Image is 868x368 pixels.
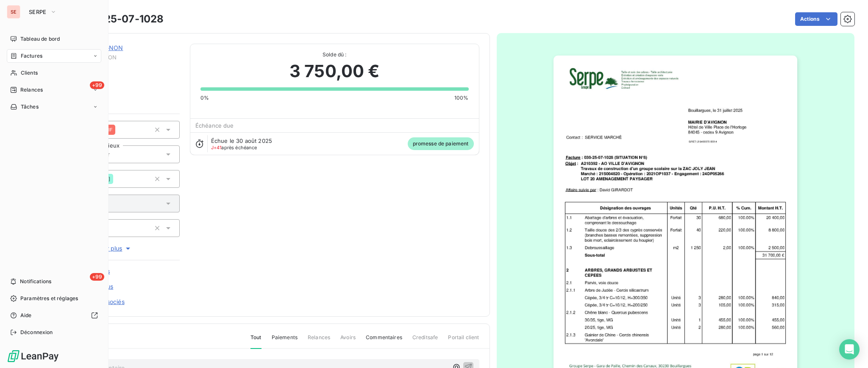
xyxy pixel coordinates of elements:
span: Factures [21,52,42,60]
span: promesse de paiement [408,137,474,150]
span: Tâches [21,103,39,111]
span: Déconnexion [20,329,53,336]
span: Solde dû : [200,51,469,59]
span: Portail client [448,334,479,348]
span: 41MAIRIEAVIGNON [67,54,180,61]
span: Voir plus [98,244,132,253]
span: Creditsafe [412,334,438,348]
span: Relances [308,334,330,348]
span: Clients [21,69,38,77]
button: Actions [795,12,837,26]
span: Tableau de bord [20,35,60,43]
span: +99 [90,81,104,89]
span: 0% [200,94,209,102]
span: 3 750,00 € [289,59,380,84]
span: +99 [90,273,104,281]
span: SERPE [29,8,47,15]
span: Avoirs [340,334,356,348]
img: Logo LeanPay [7,349,59,363]
button: Voir plus [51,244,180,253]
span: Commentaires [366,334,402,348]
span: Échéance due [195,122,234,129]
span: Aide [20,312,32,319]
span: Échue le 30 août 2025 [211,137,272,144]
h3: 030-25-07-1028 [79,11,164,27]
span: 100% [454,94,469,102]
span: Notifications [20,278,51,285]
span: après échéance [211,145,257,150]
span: J+41 [211,145,222,151]
span: Tout [250,334,262,349]
span: Relances [20,86,43,94]
span: Paramètres et réglages [20,295,78,302]
span: Paiements [272,334,298,348]
a: Aide [7,309,101,322]
div: SE [7,5,20,19]
div: Open Intercom Messenger [839,339,860,360]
